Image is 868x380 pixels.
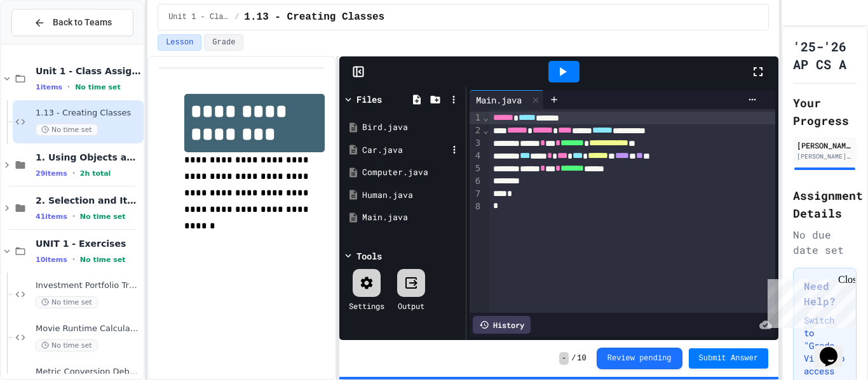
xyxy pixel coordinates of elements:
[597,348,682,369] button: Review pending
[53,16,112,29] span: Back to Teams
[36,296,98,308] span: No time set
[470,200,482,213] div: 8
[72,254,75,265] span: •
[470,124,482,137] div: 2
[349,300,384,311] div: Settings
[689,348,769,369] button: Submit Answer
[234,12,239,22] span: /
[797,140,853,151] div: [PERSON_NAME]
[36,280,141,291] span: Investment Portfolio Tracker
[470,188,482,200] div: 7
[473,316,531,334] div: History
[362,121,461,134] div: Bird.java
[470,137,482,150] div: 3
[470,112,482,124] div: 1
[36,256,67,264] span: 10 items
[470,175,482,188] div: 6
[80,169,111,178] span: 2h total
[204,34,243,51] button: Grade
[362,166,461,179] div: Computer.java
[36,83,62,91] span: 1 items
[80,213,126,221] span: No time set
[482,112,489,122] span: Fold line
[36,108,141,119] span: 1.13 - Creating Classes
[793,37,857,73] h1: '25-'26 AP CS A
[36,339,98,351] span: No time set
[699,353,759,364] span: Submit Answer
[362,211,461,224] div: Main.java
[815,329,855,367] iframe: chat widget
[470,90,544,109] div: Main.java
[362,144,447,157] div: Car.java
[793,94,857,129] h2: Your Progress
[72,168,75,178] span: •
[72,211,75,221] span: •
[168,12,229,22] span: Unit 1 - Class Assignments
[80,256,126,264] span: No time set
[75,83,121,91] span: No time set
[36,195,141,206] span: 2. Selection and Iteration
[244,10,384,25] span: 1.13 - Creating Classes
[36,324,141,334] span: Movie Runtime Calculator
[577,353,586,364] span: 10
[470,150,482,162] div: 4
[470,93,528,107] div: Main.java
[36,65,141,77] span: Unit 1 - Class Assignments
[11,9,133,36] button: Back to Teams
[559,352,569,365] span: -
[356,93,382,106] div: Files
[36,124,98,136] span: No time set
[482,125,489,135] span: Fold line
[763,274,855,328] iframe: chat widget
[36,238,141,249] span: UNIT 1 - Exercises
[36,367,141,377] span: Metric Conversion Debugger
[67,82,70,92] span: •
[571,353,576,364] span: /
[797,152,853,161] div: [PERSON_NAME][EMAIL_ADDRESS][PERSON_NAME][DOMAIN_NAME]
[398,300,424,311] div: Output
[36,152,141,163] span: 1. Using Objects and Methods
[793,187,857,222] h2: Assignment Details
[158,34,201,51] button: Lesson
[356,249,382,263] div: Tools
[362,189,461,202] div: Human.java
[793,227,857,258] div: No due date set
[470,162,482,175] div: 5
[5,5,88,81] div: Chat with us now!Close
[36,169,67,178] span: 29 items
[36,213,67,221] span: 41 items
